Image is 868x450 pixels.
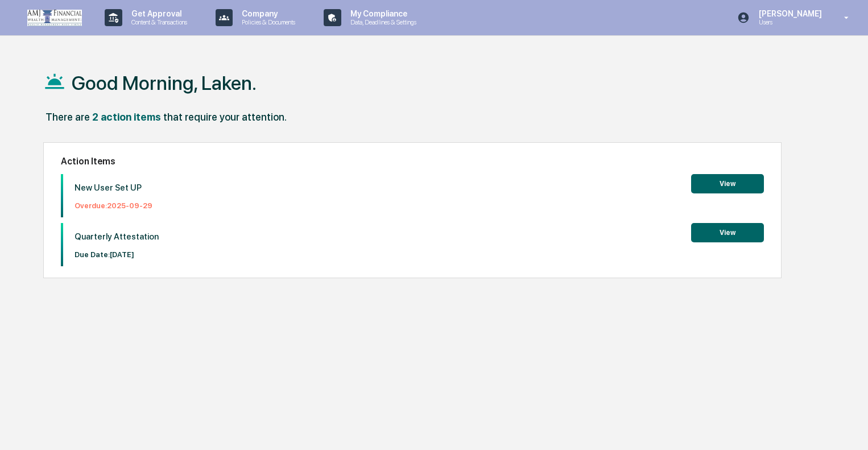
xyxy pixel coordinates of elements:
[72,72,257,94] h1: Good Morning, Laken.
[92,111,161,123] div: 2 action items
[122,9,193,18] p: Get Approval
[691,177,764,188] a: View
[75,183,152,193] p: New User Set UP
[75,232,159,242] p: Quarterly Attestation
[27,10,82,26] img: logo
[341,9,422,18] p: My Compliance
[163,111,287,123] div: that require your attention.
[233,18,301,26] p: Policies & Documents
[341,18,422,26] p: Data, Deadlines & Settings
[61,156,764,167] h2: Action Items
[233,9,301,18] p: Company
[750,9,828,18] p: [PERSON_NAME]
[46,111,90,123] div: There are
[750,18,828,26] p: Users
[75,201,152,210] p: Overdue: 2025-09-29
[691,223,764,242] button: View
[691,226,764,237] a: View
[691,174,764,193] button: View
[122,18,193,26] p: Content & Transactions
[75,250,159,259] p: Due Date: [DATE]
